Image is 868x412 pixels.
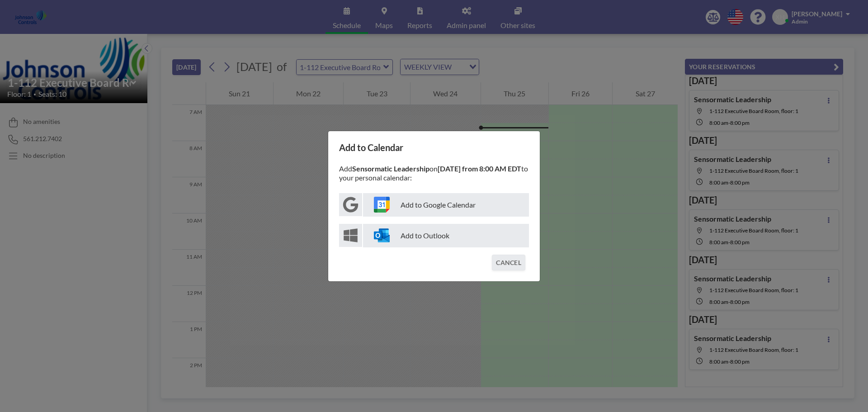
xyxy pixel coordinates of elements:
p: Add to Google Calendar [363,193,529,217]
button: Add to Outlook [339,224,529,247]
button: Add to Google Calendar [339,193,529,217]
img: google-calendar-icon.svg [374,197,390,213]
p: Add on to your personal calendar: [339,164,529,182]
h3: Add to Calendar [339,142,529,153]
strong: [DATE] from 8:00 AM EDT [438,164,521,173]
p: Add to Outlook [363,224,529,247]
img: windows-outlook-icon.svg [374,227,390,243]
button: CANCEL [492,255,525,270]
strong: Sensormatic Leadership [352,164,429,173]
